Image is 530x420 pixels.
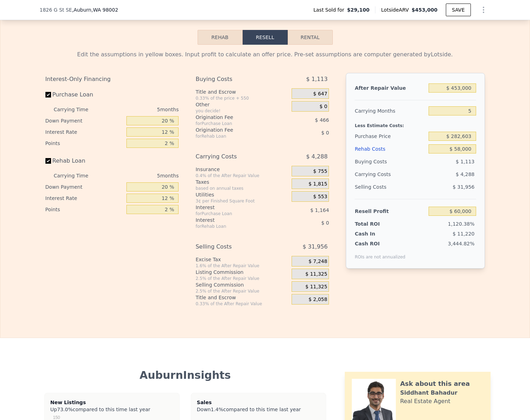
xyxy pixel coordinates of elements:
[448,221,475,227] span: 1,120.38%
[195,186,289,191] div: based on annual taxes
[355,181,426,193] div: Selling Costs
[195,150,274,163] div: Carrying Costs
[195,108,289,114] div: you decide!
[198,30,243,45] button: Rehab
[195,288,289,294] div: 2.5% of the After Repair Value
[195,95,289,101] div: 0.33% of the price + 550
[195,191,289,198] div: Utilities
[355,220,399,227] div: Total ROI
[315,117,329,123] span: $ 466
[313,168,327,175] span: $ 755
[400,397,450,406] div: Real Estate Agent
[446,4,470,16] button: SAVE
[195,224,274,229] div: for Rehab Loan
[195,126,274,133] div: Origination Fee
[45,73,179,86] div: Interest-Only Financing
[306,150,328,163] span: $ 4,288
[195,240,274,253] div: Selling Costs
[355,130,426,143] div: Purchase Price
[45,115,124,126] div: Down Payment
[355,247,405,260] div: ROIs are not annualized
[72,6,118,13] span: , Auburn
[453,184,474,190] span: $ 31,956
[57,407,73,412] span: 73.0%
[211,407,224,412] span: 1.4%
[319,104,327,110] span: $ 0
[40,6,72,13] span: 1826 G St SE
[45,158,51,164] input: Rehab Loan
[45,88,124,101] label: Purchase Loan
[381,6,411,13] span: Lotside ARV
[54,104,100,115] div: Carrying Time
[305,271,327,277] span: $ 11,325
[456,171,474,177] span: $ 4,288
[102,170,179,181] div: 5 months
[54,170,100,181] div: Carrying Time
[355,155,426,168] div: Buying Costs
[355,143,426,155] div: Rehab Costs
[321,220,329,226] span: $ 0
[195,133,274,139] div: for Rehab Loan
[313,194,327,200] span: $ 553
[195,269,289,276] div: Listing Commission
[195,198,289,204] div: 3¢ per Finished Square Foot
[321,130,329,136] span: $ 0
[45,369,325,382] div: Auburn Insights
[400,389,457,397] div: Siddhant Bahadur
[313,6,347,13] span: Last Sold for
[50,399,174,406] div: New Listings
[102,104,179,115] div: 5 months
[195,263,289,269] div: 1.6% of the After Repair Value
[355,82,426,94] div: After Repair Value
[313,91,327,97] span: $ 647
[195,294,289,301] div: Title and Escrow
[288,30,333,45] button: Rental
[45,204,124,215] div: Points
[355,230,399,237] div: Cash In
[400,379,470,389] div: Ask about this area
[195,166,289,173] div: Insurance
[476,3,491,17] button: Show Options
[45,50,485,59] div: Edit the assumptions in yellow boxes. Input profit to calculate an offer price. Pre-set assumptio...
[45,126,124,138] div: Interest Rate
[195,101,289,108] div: Other
[195,178,289,186] div: Taxes
[195,88,289,95] div: Title and Escrow
[308,181,327,187] span: $ 1,815
[355,117,476,130] div: Less Estimate Costs:
[45,138,124,149] div: Points
[412,7,438,13] span: $453,000
[195,173,289,178] div: 0.4% of the After Repair Value
[195,211,274,217] div: for Purchase Loan
[355,205,426,218] div: Resell Profit
[355,105,426,117] div: Carrying Months
[53,415,60,420] text: 150
[45,155,124,167] label: Rehab Loan
[303,240,328,253] span: $ 31,956
[456,159,474,164] span: $ 1,113
[195,256,289,263] div: Excise Tax
[308,296,327,303] span: $ 2,058
[305,284,327,290] span: $ 11,325
[91,7,118,13] span: , WA 98002
[306,73,328,86] span: $ 1,113
[448,241,475,246] span: 3,444.82%
[347,6,370,13] span: $29,100
[310,207,329,213] span: $ 1,164
[195,276,289,281] div: 2.5% of the After Repair Value
[195,281,289,288] div: Selling Commission
[195,204,274,211] div: Interest
[45,92,51,98] input: Purchase Loan
[453,231,474,237] span: $ 11,220
[308,258,327,265] span: $ 7,248
[195,121,274,126] div: for Purchase Loan
[195,73,274,86] div: Buying Costs
[243,30,288,45] button: Resell
[355,168,399,181] div: Carrying Costs
[50,406,174,410] div: Up compared to this time last year
[45,181,124,193] div: Down Payment
[45,193,124,204] div: Interest Rate
[195,114,274,121] div: Origination Fee
[355,240,405,247] div: Cash ROI
[197,399,320,406] div: Sales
